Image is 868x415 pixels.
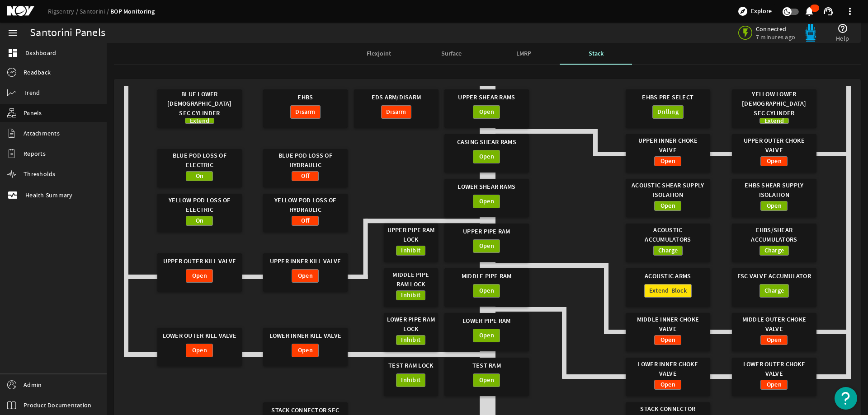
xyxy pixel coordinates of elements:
[767,336,782,345] span: Open
[736,358,812,380] div: Lower Outer Choke Valve
[736,179,812,201] div: EHBS Shear Supply Isolation
[24,401,91,410] span: Product Documentation
[448,224,524,239] div: Upper Pipe Ram
[401,376,420,385] span: Inhibit
[387,224,435,246] div: Upper Pipe Ram Lock
[24,169,56,178] span: Thresholds
[387,268,435,290] div: Middle Pipe Ram Lock
[660,201,675,210] span: Open
[301,172,309,181] span: Off
[161,253,237,269] div: Upper Outer Kill Valve
[441,51,462,57] span: Surface
[448,134,524,150] div: Casing Shear Rams
[823,6,834,17] mat-icon: support_agent
[192,271,207,280] span: Open
[298,271,313,280] span: Open
[516,51,531,57] span: LMRP
[737,6,748,17] mat-icon: explore
[161,328,237,344] div: Lower Outer Kill Valve
[479,376,494,385] span: Open
[298,346,313,355] span: Open
[764,117,784,126] span: Extend
[161,89,237,118] div: Blue Lower [DEMOGRAPHIC_DATA] Sec Cylinder
[657,107,679,117] span: Drilling
[479,197,494,206] span: Open
[30,28,105,37] div: Santorini Panels
[660,336,675,345] span: Open
[48,7,80,15] a: Rigsentry
[837,23,848,34] mat-icon: help_outline
[764,246,784,255] span: Charge
[110,7,155,16] a: BOP Monitoring
[630,179,706,201] div: Acoustic Shear Supply Isolation
[589,51,604,57] span: Stack
[161,149,237,171] div: Blue Pod Loss of Electric
[448,268,524,284] div: Middle Pipe Ram
[835,387,857,410] button: Open Resource Center
[802,24,820,42] img: Bluepod.svg
[7,190,18,201] mat-icon: monitor_heart
[24,68,51,77] span: Readback
[295,107,316,117] span: Disarm
[767,157,782,166] span: Open
[401,291,420,300] span: Inhibit
[839,0,861,22] button: more_vert
[630,268,706,284] div: Acoustic Arms
[401,246,420,255] span: Inhibit
[630,313,706,335] div: Middle Inner Choke Valve
[448,358,524,373] div: Test Ram
[267,328,343,344] div: Lower Inner Kill Valve
[764,286,784,295] span: Charge
[358,89,434,105] div: EDS Arm/Disarm
[267,194,343,216] div: Yellow Pod Loss of Hydraulic
[401,336,420,345] span: Inhibit
[161,194,237,216] div: Yellow Pod Loss of Electric
[630,134,706,156] div: Upper Inner Choke Valve
[630,89,706,105] div: EHBS Pre Select
[804,6,815,17] mat-icon: notifications
[267,89,343,105] div: EHBS
[367,51,391,57] span: Flexjoint
[736,134,812,156] div: Upper Outer Choke Valve
[767,201,782,210] span: Open
[448,313,524,329] div: Lower Pipe Ram
[630,358,706,380] div: Lower Inner Choke Valve
[751,7,772,16] span: Explore
[448,89,524,105] div: Upper Shear Rams
[301,216,309,225] span: Off
[190,117,210,126] span: Extend
[479,107,494,117] span: Open
[836,34,849,43] span: Help
[24,88,40,97] span: Trend
[387,313,435,335] div: Lower Pipe Ram Lock
[479,331,494,340] span: Open
[25,48,56,57] span: Dashboard
[196,216,204,225] span: On
[756,33,795,41] span: 7 minutes ago
[7,47,18,58] mat-icon: dashboard
[736,89,812,118] div: Yellow Lower [DEMOGRAPHIC_DATA] Sec Cylinder
[196,172,204,181] span: On
[80,7,110,15] a: Santorini
[479,152,494,161] span: Open
[7,28,18,38] mat-icon: menu
[736,313,812,335] div: Middle Outer Choke Valve
[658,246,678,255] span: Charge
[24,149,46,158] span: Reports
[756,25,795,33] span: Connected
[734,4,775,19] button: Explore
[192,346,207,355] span: Open
[267,253,343,269] div: Upper Inner Kill Valve
[479,242,494,251] span: Open
[24,108,42,117] span: Panels
[479,286,494,295] span: Open
[24,380,42,389] span: Admin
[630,224,706,246] div: Acoustic Accumulators
[387,358,435,373] div: Test Ram Lock
[24,129,60,138] span: Attachments
[736,224,812,246] div: EHBS/Shear Accumulators
[386,107,406,117] span: Disarm
[736,268,812,284] div: FSC Valve Accumulator
[660,157,675,166] span: Open
[767,380,782,389] span: Open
